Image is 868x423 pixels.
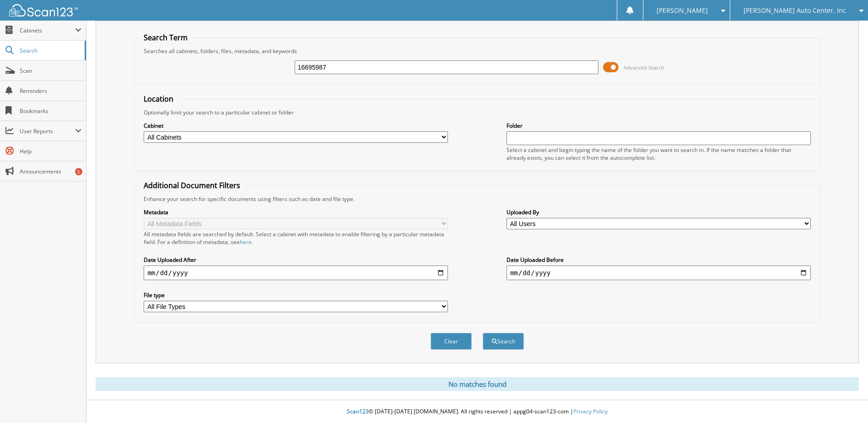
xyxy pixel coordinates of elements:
[624,64,664,71] span: Advanced Search
[139,94,178,104] legend: Location
[657,8,708,13] span: [PERSON_NAME]
[744,8,846,13] span: [PERSON_NAME] Auto Center, Inc
[139,33,192,43] legend: Search Term
[240,238,252,246] a: here
[347,407,369,415] span: Scan123
[507,122,811,130] label: Folder
[20,147,81,155] span: Help
[20,168,81,175] span: Announcements
[507,256,811,264] label: Date Uploaded Before
[144,230,448,246] div: All metadata fields are searched by default. Select a cabinet with metadata to enable filtering b...
[507,146,811,162] div: Select a cabinet and begin typing the name of the folder you want to search in. If the name match...
[20,67,81,75] span: Scan
[139,195,815,203] div: Enhance your search for specific documents using filters such as date and file type.
[9,4,78,16] img: scan123-logo-white.svg
[431,333,472,350] button: Clear
[144,266,448,280] input: start
[144,291,448,299] label: File type
[573,407,608,415] a: Privacy Policy
[20,27,75,34] span: Cabinets
[96,377,859,391] div: No matches found
[86,401,868,423] div: © [DATE]-[DATE] [DOMAIN_NAME]. All rights reserved | appg04-scan123-com |
[144,256,448,264] label: Date Uploaded After
[139,108,815,116] div: Optionally limit your search to a particular cabinet or folder
[144,122,448,130] label: Cabinet
[75,168,82,175] div: 5
[20,127,75,135] span: User Reports
[20,87,81,95] span: Reminders
[139,180,245,190] legend: Additional Document Filters
[507,266,811,280] input: end
[20,107,81,115] span: Bookmarks
[139,47,815,55] div: Searches all cabinets, folders, files, metadata, and keywords
[483,333,524,350] button: Search
[144,208,448,216] label: Metadata
[507,208,811,216] label: Uploaded By
[20,47,80,54] span: Search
